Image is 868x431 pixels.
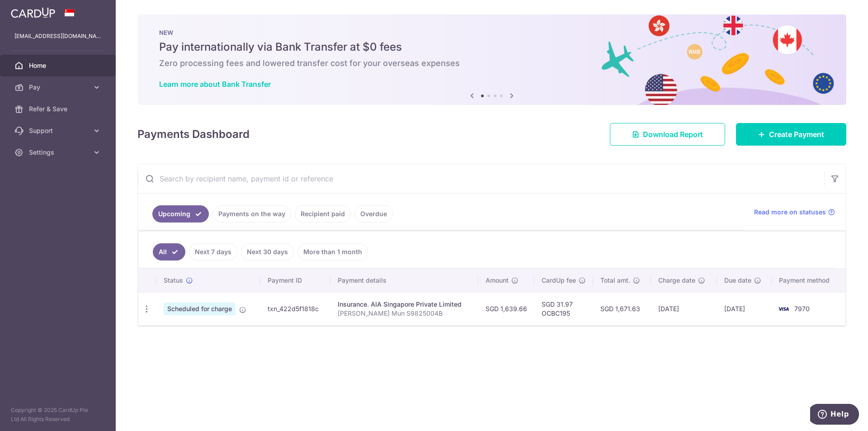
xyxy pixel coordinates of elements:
h5: Pay internationally via Bank Transfer at $0 fees [159,40,825,54]
td: [DATE] [717,292,772,325]
a: All [153,243,185,260]
iframe: Opens a widget where you can find more information [810,404,859,426]
a: More than 1 month [297,243,368,260]
span: Help [20,6,39,14]
a: Create Payment [736,123,846,146]
img: CardUp [11,7,55,18]
td: SGD 1,639.66 [478,292,534,325]
h4: Payments Dashboard [137,126,250,142]
span: Create Payment [769,129,824,140]
a: Upcoming [152,205,209,223]
a: Payments on the way [212,205,291,223]
p: [PERSON_NAME] Mun S9825004B [338,309,471,318]
span: Amount [486,276,509,285]
img: Bank transfer banner [137,14,846,105]
p: [EMAIL_ADDRESS][DOMAIN_NAME] [14,32,101,41]
span: Scheduled for charge [164,303,236,315]
th: Payment ID [260,269,330,292]
a: Download Report [610,123,725,146]
a: Learn more about Bank Transfer [159,80,271,89]
span: Read more on statuses [754,208,826,217]
input: Search by recipient name, payment id or reference [138,164,824,193]
span: 7970 [794,305,810,313]
td: txn_422d5f1818c [260,292,330,325]
span: Refer & Save [29,104,89,114]
span: Download Report [643,129,703,140]
span: Home [29,61,89,70]
p: NEW [159,29,825,36]
img: Bank Card [774,303,793,314]
a: Next 7 days [189,243,237,260]
span: Charge date [658,276,695,285]
span: Support [29,126,89,135]
span: Pay [29,83,89,92]
span: Settings [29,148,89,157]
a: Next 30 days [241,243,294,260]
span: Due date [724,276,751,285]
td: SGD 31.97 OCBC195 [534,292,593,325]
h6: Zero processing fees and lowered transfer cost for your overseas expenses [159,58,825,69]
span: Total amt. [600,276,630,285]
a: Read more on statuses [754,208,835,217]
td: SGD 1,671.63 [593,292,651,325]
a: Recipient paid [295,205,351,223]
th: Payment details [330,269,478,292]
div: Insurance. AIA Singapore Private Limited [338,300,471,309]
span: Status [164,276,183,285]
a: Overdue [354,205,393,223]
th: Payment method [772,269,845,292]
span: CardUp fee [542,276,576,285]
td: [DATE] [651,292,717,325]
